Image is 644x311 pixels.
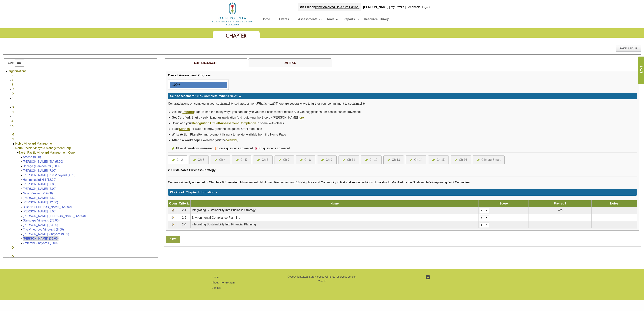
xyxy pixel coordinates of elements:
img: icon-all-questions-answered.png [455,159,457,161]
img: icon-all-questions-answered.png [172,159,175,161]
a: Ch 11 [342,158,355,162]
div: Ch 7 [283,158,289,162]
a: North Pacific Vineyard Management Corp. [19,151,75,154]
b: [PERSON_NAME] [363,5,389,9]
div: | [298,3,361,11]
a: J [12,119,13,123]
a: Ch 9 [321,158,333,162]
img: Expand K [9,124,12,127]
td: Integrating Sustainability Into Business Strategy [191,207,479,214]
img: Expand Beeson (Jib) (5.00) [20,160,23,163]
a: Save [166,236,180,243]
div: Ch 8 [304,158,311,162]
a: Organizations [8,70,26,73]
a: A [12,79,14,82]
a: L [12,128,13,132]
span: Chapter [226,32,246,39]
div: | [405,3,406,11]
img: Expand G [9,106,12,109]
li: For improvement Using a template available from the Home Page [172,132,637,137]
div: Ch 2 [176,158,183,162]
a: Ch 8 [300,158,311,162]
a: Ch 4 [215,158,226,162]
a: Ch 15 [432,158,445,162]
div: | [420,3,422,11]
a: Reports [343,17,355,23]
img: Expand J [9,120,12,123]
a: Home [212,276,219,279]
a: D [12,92,14,95]
img: Expand O [9,246,12,249]
img: Collapse North Pacific Vineyard Management Corp. [16,151,19,154]
img: Expand Harris (7.00) [20,169,23,172]
a: Ch 16 [455,158,467,162]
a: I [12,115,12,118]
a: calendar [226,139,237,142]
strong: 4th Edition [300,5,315,9]
a: Noble Vineyard Management [15,142,54,145]
img: Expand B [9,83,12,86]
span: 2. Sustainable Business Strategy [168,169,215,172]
img: icon-all-questions-answered.png [410,159,412,161]
div: Ch 5 [240,158,247,162]
img: Expand Q [9,255,12,258]
th: Pre-req? [529,200,591,207]
div: Click for more or less content [168,189,637,196]
img: Expand Bocage (Flambeaux) (5.00) [20,165,23,168]
a: [PERSON_NAME] (7.00) [23,169,56,172]
a: N [12,137,14,141]
a: Moor Vineyard (19.00) [23,192,53,195]
a: [PERSON_NAME] Vineyard (9.00) [23,232,69,236]
a: Ch 7 [279,158,290,162]
a: Atoosa (8.00) [23,155,41,159]
img: icon-all-questions-answered.png [432,159,435,161]
a: here [298,116,304,119]
img: icon-all-questions-answered.png [279,159,281,161]
img: icon-all-questions-answered.png [477,159,479,161]
a: Resource Library [364,17,389,23]
a: Starscape Vineyard (75.00) [23,219,59,222]
th: Open [168,200,178,207]
img: icon-all-questions-answered.png [387,159,390,161]
span: Self-Assessment 100% Complete. What's Next? [170,94,238,98]
img: sort_arrow_down.gif [215,192,217,193]
a: [PERSON_NAME] (Jib) (5.00) [23,160,63,163]
a: Metrics [179,127,190,131]
img: icon-all-questions-answered.png [257,159,260,161]
div: Ch 16 [459,158,467,162]
img: icon-all-questions-answered.png [300,159,302,161]
a: Ch 12 [365,158,378,162]
a: G [12,106,14,109]
a: Reports [182,110,194,114]
img: Expand Starscape Vineyard (75.00) [20,219,23,222]
li: Or webinar (visit the ) [172,137,637,143]
strong: Write Action Plans [172,133,198,136]
a: Events [279,17,289,23]
strong: Attend a workshop [172,139,199,142]
a: [PERSON_NAME] (24.00) [23,223,58,227]
img: Collapse Organizations [5,70,8,73]
div: All valid questions answered [174,146,215,151]
img: sort_arrow_up.gif [239,96,241,97]
img: Expand Atoosa (8.00) [20,156,23,159]
img: Collapse N [9,138,12,141]
div: Ch 15 [437,158,445,162]
a: [PERSON_NAME] (7.00) [23,183,56,186]
a: Climate Smart [477,158,500,162]
li: Track For water, energy, greenhouse gases, Or nitrogen use [172,126,637,132]
img: Expand M [9,133,12,136]
a: [PERSON_NAME] ([PERSON_NAME]) (20.00) [23,214,86,218]
li: Visit the page To see the many ways you can analyze your self-assessment results And Get suggesti... [172,109,637,115]
input: Submit [638,57,644,84]
a: P [12,250,14,254]
a: Contact [212,286,221,289]
td: 2-1 [178,207,191,214]
a: Tools [327,17,334,23]
img: Expand I [9,115,12,118]
div: Ch 13 [392,158,400,162]
img: icon-all-questions-answered.png [342,159,345,161]
div: No questions answered [258,146,292,151]
img: Expand Hogan's Run Vineyard (4.70) [20,174,23,177]
a: Ch 3 [193,158,205,162]
div: Click for more or less content [168,93,637,99]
